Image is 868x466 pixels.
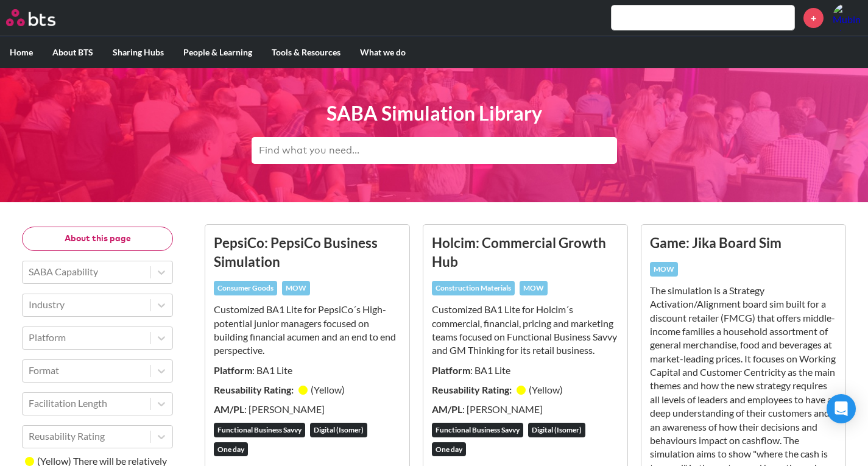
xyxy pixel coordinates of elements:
p: : [PERSON_NAME] [214,403,401,416]
label: Tools & Resources [262,37,350,68]
h3: Game: Jika Board Sim [650,233,837,252]
p: : BA1 Lite [432,364,619,377]
div: One day [432,442,466,457]
div: One day [214,442,248,457]
div: Open Intercom Messenger [827,394,856,423]
h3: Holcim: Commercial Growth Hub [432,233,619,272]
h1: SABA Simulation Library [252,100,617,127]
a: Profile [833,3,862,32]
strong: Reusability Rating: [432,384,513,395]
div: Digital (Isomer) [528,423,585,437]
label: Sharing Hubs [103,37,174,68]
a: + [803,8,824,28]
div: MOW [282,281,310,295]
img: Mubin Al Rashid [833,3,862,32]
a: Go home [6,9,78,26]
div: Functional Business Savvy [214,423,305,437]
strong: AM/PL [214,403,244,415]
small: ( Yellow ) [311,384,345,395]
label: People & Learning [174,37,262,68]
h3: PepsiCo: PepsiCo Business Simulation [214,233,401,272]
div: MOW [520,281,548,295]
strong: AM/PL [432,403,462,415]
p: : [PERSON_NAME] [432,403,619,416]
strong: Reusability Rating: [214,384,295,395]
img: BTS Logo [6,9,55,26]
p: Customized BA1 Lite for PepsiCo´s High-potential junior managers focused on building financial ac... [214,303,401,358]
p: : BA1 Lite [214,364,401,377]
div: Construction Materials [432,281,515,295]
div: MOW [650,262,678,277]
label: What we do [350,37,415,68]
p: Customized BA1 Lite for Holcim´s commercial, financial, pricing and marketing teams ​focused on F... [432,303,619,358]
input: Find what you need... [252,137,617,164]
small: ( Yellow ) [529,384,563,395]
strong: Platform [214,364,252,376]
strong: Platform [432,364,470,376]
label: About BTS [43,37,103,68]
div: Consumer Goods [214,281,277,295]
div: Functional Business Savvy [432,423,523,437]
button: About this page [22,227,173,251]
div: Digital (Isomer) [310,423,367,437]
